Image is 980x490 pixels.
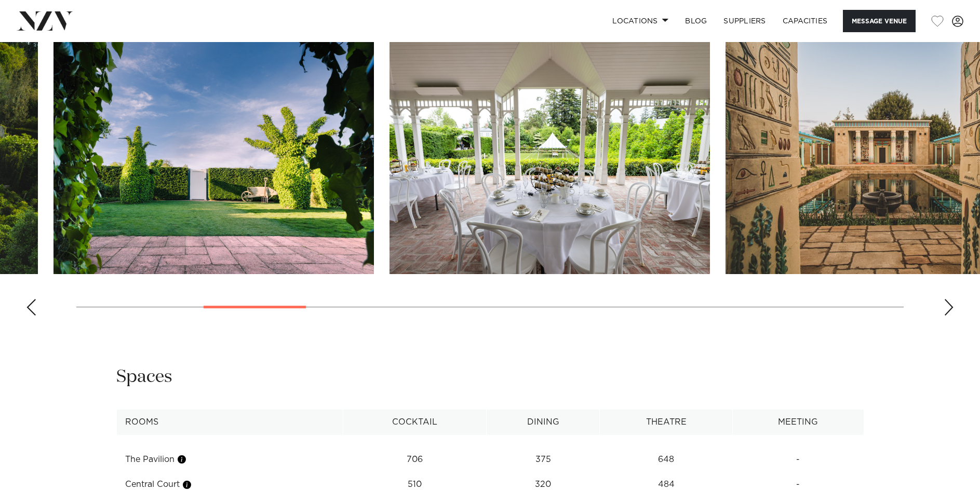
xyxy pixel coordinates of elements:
a: SUPPLIERS [715,10,774,32]
a: Capacities [774,10,836,32]
th: Meeting [732,410,864,435]
td: 706 [343,447,487,472]
td: - [732,447,864,472]
th: Theatre [600,410,732,435]
swiper-slide: 5 / 20 [390,39,710,274]
td: 375 [487,447,600,472]
a: BLOG [677,10,715,32]
td: The Pavilion [116,447,343,472]
a: Locations [604,10,677,32]
img: nzv-logo.png [17,11,73,30]
h2: Spaces [116,365,172,389]
th: Cocktail [343,410,487,435]
th: Dining [487,410,600,435]
button: Message Venue [843,10,916,32]
td: 648 [600,447,732,472]
swiper-slide: 4 / 20 [53,39,374,274]
th: Rooms [116,410,343,435]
